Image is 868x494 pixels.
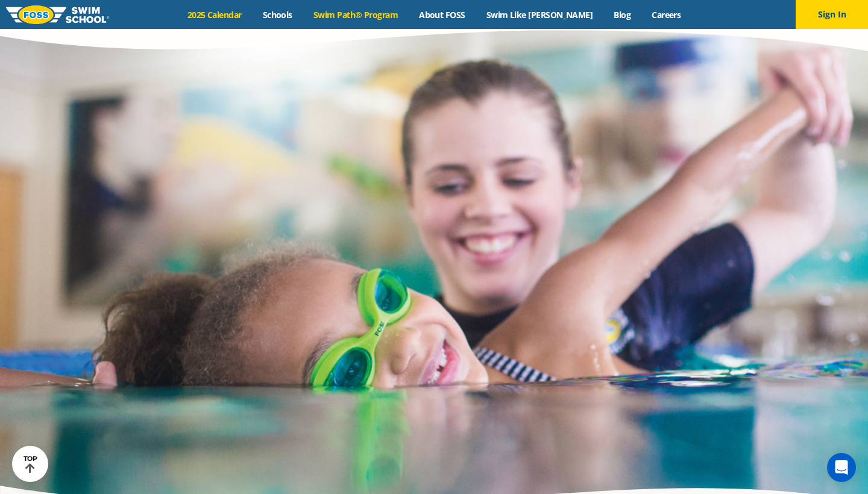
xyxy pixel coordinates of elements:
a: 2025 Calendar [177,9,252,20]
a: Blog [603,9,641,20]
a: About FOSS [409,9,476,20]
div: TOP [24,455,37,474]
a: Swim Path® Program [303,9,408,20]
a: Swim Like [PERSON_NAME] [476,9,603,20]
a: Careers [641,9,691,20]
div: Open Intercom Messenger [827,453,856,482]
img: FOSS Swim School Logo [6,5,109,24]
a: Schools [252,9,303,20]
